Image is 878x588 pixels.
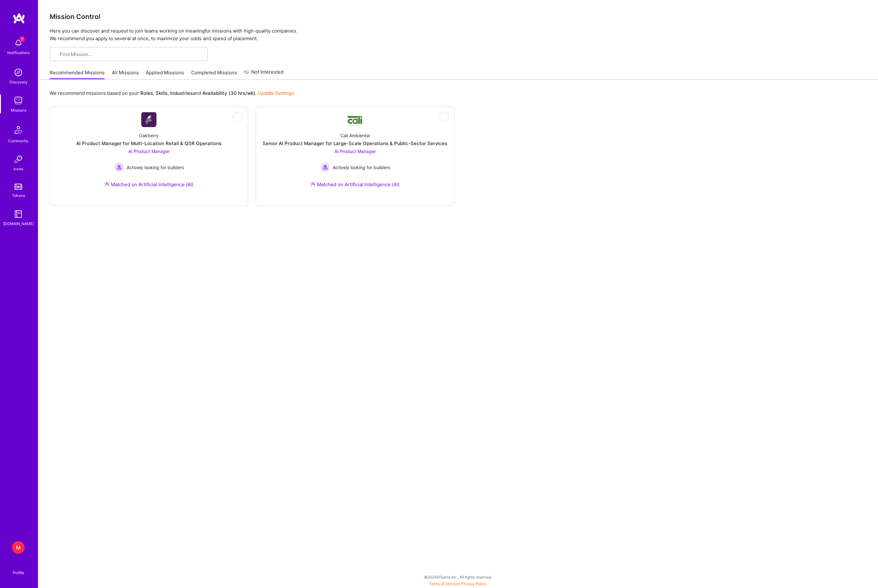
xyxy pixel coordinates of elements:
[128,149,170,154] span: AI Product Manager
[261,112,449,195] a: Company LogoCali AmbientalSenior AI Product Manager for Large-Scale Operations & Public-Sector Se...
[258,90,294,96] a: Update Settings
[191,69,237,80] a: Completed Missions
[244,68,284,80] a: Not Interested
[146,69,184,80] a: Applied Missions
[114,162,124,172] img: Actively looking for builders
[12,37,25,49] img: bell
[263,140,447,147] div: Senior AI Product Manager for Large-Scale Operations & Public-Sector Services
[55,52,59,57] i: icon SearchGrey
[429,581,459,586] a: Terms of Service
[11,107,26,113] div: Missions
[13,13,25,24] img: logo
[140,90,153,96] b: Roles
[12,94,25,107] img: teamwork
[76,140,222,147] div: AI Product Manager for Multi-Location Retail & QSR Operations
[334,149,376,154] span: AI Product Manager
[7,49,30,56] div: Notifications
[235,114,240,119] i: icon EyeClosed
[3,220,34,227] div: [DOMAIN_NAME]
[50,90,294,96] p: We recommend missions based on your , , and .
[9,79,27,85] div: Discovery
[10,563,26,575] a: Profile
[38,569,878,585] div: © 2025 ATeams Inc., All rights reserved.
[55,112,243,195] a: Company LogoOakberryAI Product Manager for Multi-Location Retail & QSR OperationsAI Product Manag...
[12,208,25,220] img: guide book
[14,166,23,172] div: Invite
[170,90,193,96] b: Industries
[12,153,25,166] img: Invite
[50,69,105,80] a: Recommended Missions
[310,181,399,188] div: Matched on Artificial Intelligence (AI)
[20,37,25,42] span: 7
[127,164,184,171] span: Actively looking for builders
[12,541,25,554] div: M
[50,27,867,42] p: Here you can discover and request to join teams working on meaningful missions with high-quality ...
[11,122,26,138] img: Community
[310,181,315,187] img: Ateam Purple Icon
[8,138,28,144] div: Community
[333,164,390,171] span: Actively looking for builders
[320,162,330,172] img: Actively looking for builders
[12,66,25,79] img: discovery
[461,581,487,586] a: Privacy Policy
[12,192,25,199] div: Tokens
[155,90,168,96] b: Skills
[112,69,139,80] a: All Missions
[13,569,24,575] div: Profile
[60,51,203,58] input: Find Mission...
[340,132,370,139] div: Cali Ambiental
[202,90,255,96] b: Availability (30 hrs/wk)
[429,581,487,586] span: |
[15,184,22,190] img: tokens
[139,132,159,139] div: Oakberry
[104,181,109,187] img: Ateam Purple Icon
[50,13,867,21] h3: Mission Control
[10,541,26,554] a: M
[442,114,447,119] i: icon EyeClosed
[347,113,363,126] img: Company Logo
[141,112,156,127] img: Company Logo
[104,181,193,188] div: Matched on Artificial Intelligence (AI)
